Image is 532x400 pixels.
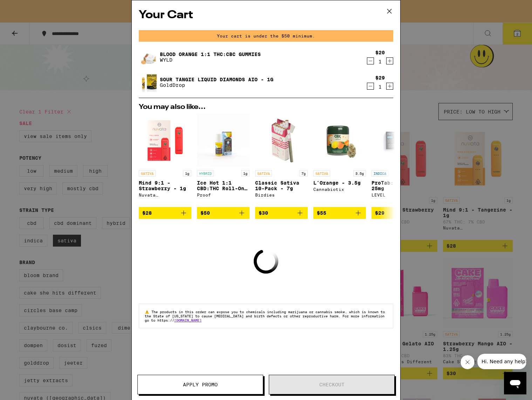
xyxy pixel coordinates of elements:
img: Nuvata (CA) - Mind 9:1 - Strawberry - 1g [139,114,191,167]
button: Increment [386,57,393,64]
a: Sour Tangie Liquid Diamonds AIO - 1g [160,77,273,82]
a: Open page for L'Orange - 3.5g from Cannabiotix [313,114,366,207]
span: $28 [142,210,152,216]
div: Cannabiotix [313,187,366,192]
p: 1g [241,170,250,177]
p: Ice Hot 1:1 CBD:THC Roll-On - 1000mg [197,180,250,191]
span: $55 [317,210,326,216]
p: 7g [299,170,308,177]
p: 3.5g [353,170,366,177]
span: $50 [200,210,210,216]
span: The products in this order can expose you to chemicals including marijuana or cannabis smoke, whi... [145,310,385,322]
button: Apply Promo [137,375,263,394]
button: Add to bag [139,207,191,219]
span: ⚠️ [145,310,151,314]
p: L'Orange - 3.5g [313,180,366,186]
img: Sour Tangie Liquid Diamonds AIO - 1g [139,71,158,93]
span: Checkout [319,382,345,387]
p: SATIVA [255,170,272,177]
button: Decrement [367,83,374,90]
div: Nuvata ([GEOGRAPHIC_DATA]) [139,193,191,197]
span: Hi. Need any help? [4,5,50,11]
div: LEVEL [371,193,424,197]
a: Open page for Classic Sativa 10-Pack - 7g from Birdies [255,114,308,207]
span: $29 [375,210,384,216]
h2: You may also like... [139,104,393,111]
h2: Your Cart [139,7,393,23]
iframe: Button to launch messaging window [504,372,526,394]
div: 1 [375,84,385,90]
p: HYBRID [197,170,214,177]
p: ProTab: Indica - 25mg [371,180,424,191]
p: GoldDrop [160,82,273,88]
p: WYLD [160,57,261,63]
a: Open page for ProTab: Indica - 25mg from LEVEL [371,114,424,207]
p: Classic Sativa 10-Pack - 7g [255,180,308,191]
button: Increment [386,83,393,90]
span: Apply Promo [183,382,218,387]
a: [DOMAIN_NAME] [174,318,202,322]
button: Add to bag [197,207,250,219]
a: Blood Orange 1:1 THC:CBC Gummies [160,51,261,57]
img: Cannabiotix - L'Orange - 3.5g [313,114,366,167]
img: Blood Orange 1:1 THC:CBC Gummies [139,43,158,71]
button: Add to bag [255,207,308,219]
div: Your cart is under the $50 minimum. [139,30,393,42]
button: Decrement [367,57,374,64]
p: 1g [183,170,191,177]
p: SATIVA [313,170,330,177]
img: Birdies - Classic Sativa 10-Pack - 7g [255,114,308,167]
div: Birdies [255,193,308,197]
div: $29 [375,75,385,81]
button: Add to bag [371,207,424,219]
img: Proof - Ice Hot 1:1 CBD:THC Roll-On - 1000mg [197,114,250,167]
a: Open page for Mind 9:1 - Strawberry - 1g from Nuvata (CA) [139,114,191,207]
a: Open page for Ice Hot 1:1 CBD:THC Roll-On - 1000mg from Proof [197,114,250,207]
img: LEVEL - ProTab: Indica - 25mg [371,114,424,167]
div: $20 [375,50,385,55]
button: Checkout [269,375,395,394]
p: Mind 9:1 - Strawberry - 1g [139,180,191,191]
button: Add to bag [313,207,366,219]
p: INDICA [371,170,388,177]
div: Proof [197,193,250,197]
iframe: Close message [461,355,475,369]
iframe: Message from company [477,354,526,369]
div: 1 [375,59,385,64]
span: $30 [259,210,268,216]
